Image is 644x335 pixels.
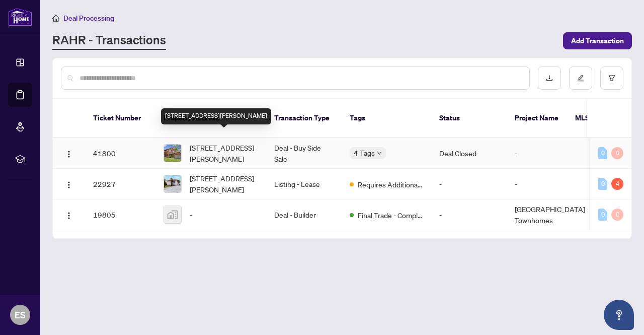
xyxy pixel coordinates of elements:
td: 19805 [85,199,155,230]
td: Deal - Buy Side Sale [266,138,342,169]
span: down [377,151,382,156]
th: Transaction Type [266,99,342,138]
button: filter [600,66,623,90]
button: Add Transaction [563,32,632,49]
button: Logo [61,176,77,192]
td: Listing - Lease [266,169,342,199]
td: - [507,138,593,169]
div: 4 [611,178,623,190]
button: download [538,66,561,90]
img: thumbnail-img [164,175,181,192]
span: Final Trade - Completed [358,210,423,221]
td: 41800 [85,138,155,169]
span: - [190,209,192,220]
td: - [507,169,593,199]
span: [STREET_ADDRESS][PERSON_NAME] [190,142,258,164]
div: 0 [611,147,623,159]
th: Property Address [155,99,266,138]
img: logo [8,8,32,26]
th: Tags [342,99,431,138]
span: [STREET_ADDRESS][PERSON_NAME] [190,173,258,195]
button: edit [569,66,592,90]
span: home [52,15,59,22]
td: - [431,199,507,230]
div: 0 [611,209,623,221]
td: Deal - Builder [266,199,342,230]
div: 0 [598,178,607,190]
td: - [431,169,507,199]
img: thumbnail-img [164,206,181,223]
a: RAHR - Transactions [52,32,166,50]
th: MLS # [567,99,627,138]
img: thumbnail-img [164,145,181,162]
td: Deal Closed [431,138,507,169]
img: Logo [65,150,73,158]
span: download [546,75,553,82]
td: [GEOGRAPHIC_DATA] Townhomes [507,199,593,230]
span: filter [608,75,615,82]
span: ES [15,308,26,322]
span: Add Transaction [571,33,624,49]
th: Project Name [507,99,567,138]
th: Status [431,99,507,138]
span: 4 Tags [354,147,375,159]
span: edit [577,75,584,82]
button: Logo [61,207,77,223]
div: [STREET_ADDRESS][PERSON_NAME] [161,108,271,124]
span: Requires Additional Docs [358,179,423,190]
span: Deal Processing [63,14,114,23]
td: 22927 [85,169,155,199]
div: 0 [598,147,607,159]
th: Ticket Number [85,99,155,138]
img: Logo [65,212,73,220]
img: Logo [65,181,73,189]
button: Logo [61,145,77,161]
button: Open asap [604,300,634,330]
div: 0 [598,209,607,221]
